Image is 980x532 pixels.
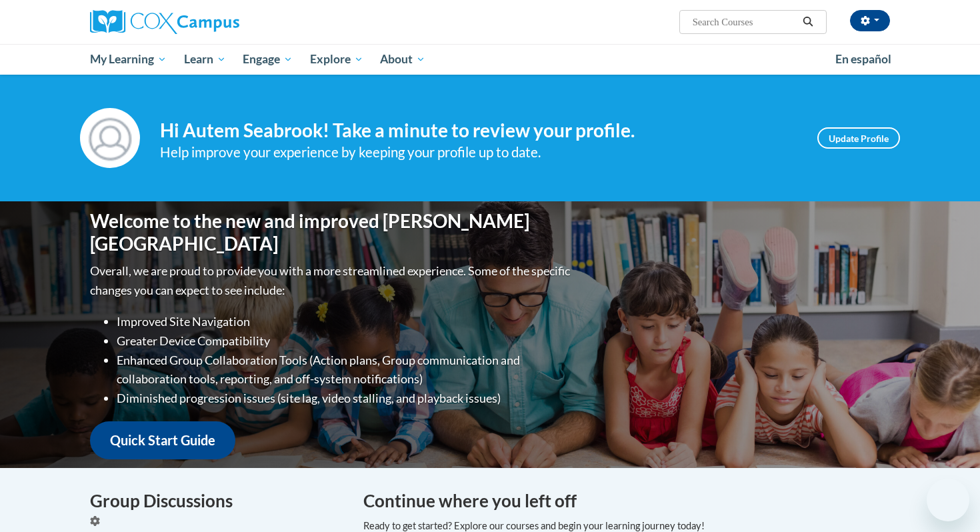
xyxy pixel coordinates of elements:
[927,479,969,521] iframe: Button to launch messaging window
[380,51,425,67] span: About
[117,389,573,408] li: Diminished progression issues (site lag, video stalling, and playback issues)
[90,210,573,255] h1: Welcome to the new and improved [PERSON_NAME][GEOGRAPHIC_DATA]
[234,44,301,75] a: Engage
[363,488,890,514] h4: Continue where you left off
[160,119,797,142] h4: Hi Autem Seabrook! Take a minute to review your profile.
[117,351,573,389] li: Enhanced Group Collaboration Tools (Action plans, Group communication and collaboration tools, re...
[160,141,797,163] div: Help improve your experience by keeping your profile up to date.
[243,51,293,67] span: Engage
[372,44,435,75] a: About
[817,127,900,149] a: Update Profile
[90,10,239,34] img: Cox Campus
[691,14,798,30] input: Search Courses
[70,44,910,75] div: Main menu
[175,44,235,75] a: Learn
[310,51,363,67] span: Explore
[301,44,372,75] a: Explore
[81,44,175,75] a: My Learning
[827,45,900,73] a: En español
[80,108,140,168] img: Profile Image
[117,331,573,351] li: Greater Device Compatibility
[90,488,343,514] h4: Group Discussions
[850,10,890,31] button: Account Settings
[798,14,818,30] button: Search
[90,261,573,300] p: Overall, we are proud to provide you with a more streamlined experience. Some of the specific cha...
[90,51,167,67] span: My Learning
[90,421,235,459] a: Quick Start Guide
[90,10,343,34] a: Cox Campus
[835,52,891,66] span: En español
[184,51,226,67] span: Learn
[117,312,573,331] li: Improved Site Navigation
